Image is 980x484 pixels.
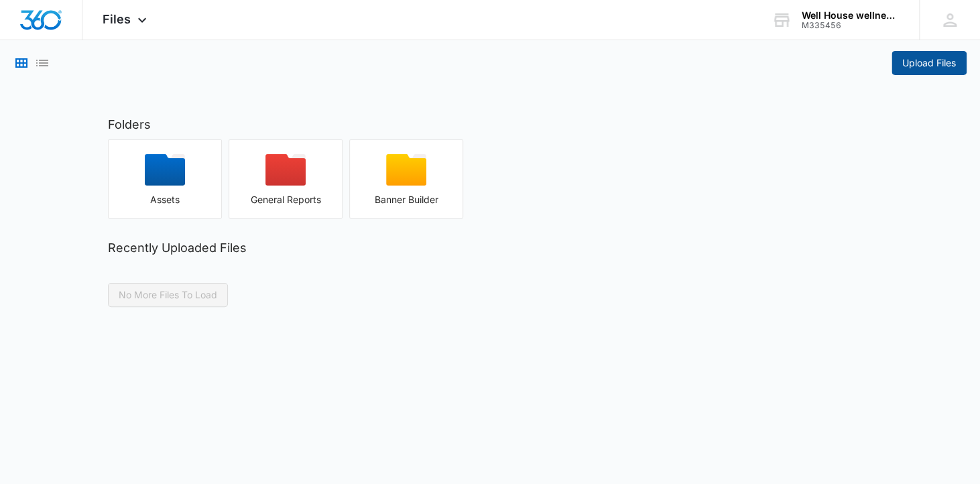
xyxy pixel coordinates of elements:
[103,12,131,26] span: Files
[802,21,900,30] div: account id
[13,55,29,71] button: Grid View
[802,10,900,21] div: account name
[902,56,956,70] span: Upload Files
[350,194,463,205] div: Banner Builder
[892,51,967,75] button: Upload Files
[109,194,221,205] div: Assets
[229,194,342,205] div: General Reports
[108,139,222,219] button: Assets
[34,55,50,71] button: List View
[108,283,228,307] button: No More Files To Load
[108,239,872,257] h2: Recently Uploaded Files
[229,139,343,219] button: General Reports
[108,115,872,133] h2: Folders
[349,139,463,219] button: Banner Builder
